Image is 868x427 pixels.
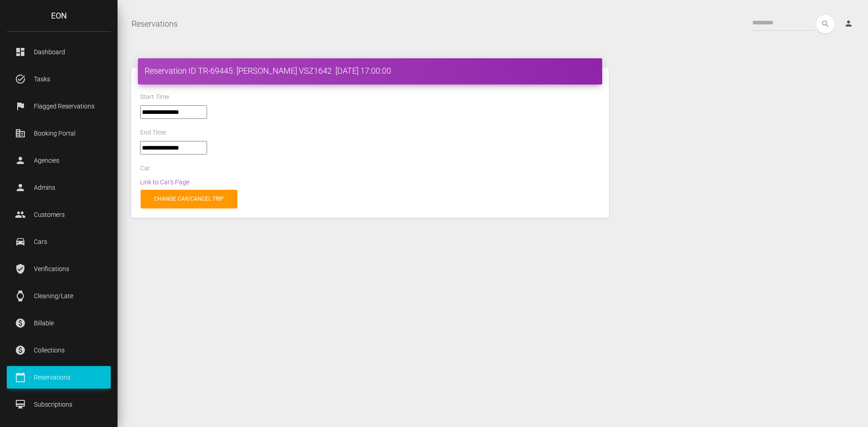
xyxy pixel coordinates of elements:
[816,15,835,33] button: search
[7,366,111,389] a: calendar_today Reservations
[14,343,104,357] p: Collections
[7,312,111,334] a: paid Billable
[132,13,178,35] a: Reservations
[7,258,111,280] a: verified_user Verifications
[14,262,104,276] p: Verifications
[7,393,111,416] a: card_membership Subscriptions
[140,164,150,173] label: Car
[14,72,104,86] p: Tasks
[7,203,111,226] a: people Customers
[837,15,861,33] a: person
[7,122,111,145] a: corporate_fare Booking Portal
[14,289,104,303] p: Cleaning/Late
[14,99,104,113] p: Flagged Reservations
[14,235,104,249] p: Cars
[844,19,853,28] i: person
[7,41,111,63] a: dashboard Dashboard
[14,316,104,330] p: Billable
[140,128,166,137] label: End Time
[14,45,104,59] p: Dashboard
[145,65,595,76] h4: Reservation ID TR-69445: [PERSON_NAME] VSZ1642 [DATE] 17:00:00
[141,190,237,208] a: Change car/cancel trip
[14,127,104,140] p: Booking Portal
[7,176,111,199] a: person Admins
[7,339,111,361] a: paid Collections
[140,93,169,102] label: Start Time
[7,230,111,253] a: drive_eta Cars
[14,398,104,411] p: Subscriptions
[7,68,111,90] a: task_alt Tasks
[14,371,104,384] p: Reservations
[14,154,104,167] p: Agencies
[7,285,111,307] a: watch Cleaning/Late
[140,178,189,186] a: Link to Car's Page
[14,181,104,194] p: Admins
[7,95,111,117] a: flag Flagged Reservations
[7,149,111,172] a: person Agencies
[14,208,104,221] p: Customers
